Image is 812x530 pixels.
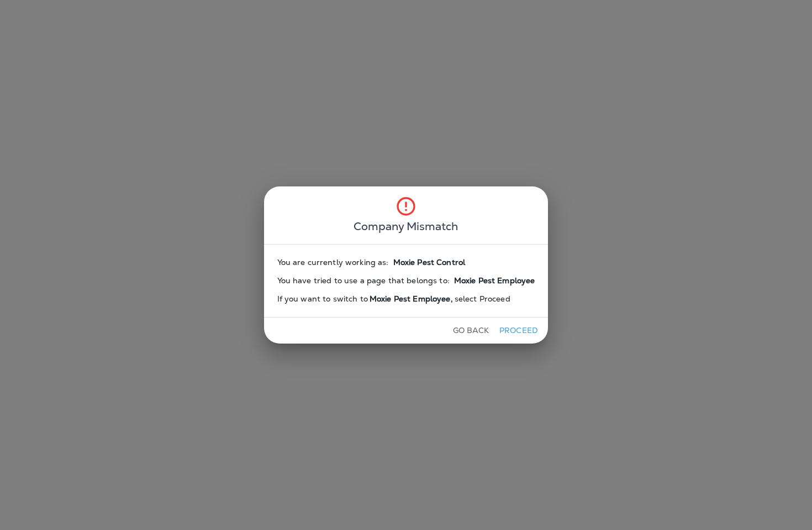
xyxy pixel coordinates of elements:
[449,322,494,339] button: Go Back
[277,258,389,267] span: You are currently working as:
[277,276,450,285] span: You have tried to use a page that belongs to:
[498,322,539,339] button: Proceed
[455,294,510,304] span: select Proceed
[354,217,458,235] span: Company Mismatch
[277,294,368,304] span: If you want to switch to
[393,258,466,267] span: Moxie Pest Control
[368,294,455,304] span: Moxie Pest Employee ,
[454,276,535,285] span: Moxie Pest Employee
